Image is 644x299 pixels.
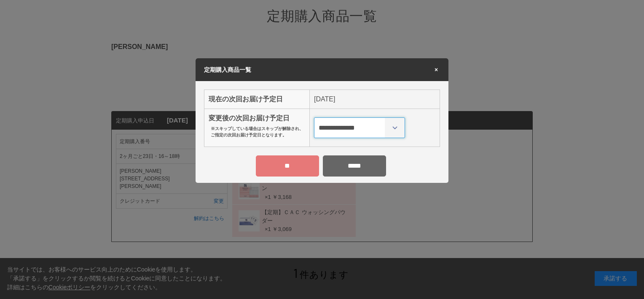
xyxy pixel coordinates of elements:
th: 変更後の次回お届け予定日 [204,109,310,147]
span: 定期購入商品一覧 [204,66,251,73]
td: [DATE] [310,90,440,109]
span: × [432,67,440,73]
p: ※スキップしている場合はスキップが解除され、ご指定の次回お届け予定日となります。 [211,125,305,138]
th: 現在の次回お届け予定日 [204,90,310,109]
